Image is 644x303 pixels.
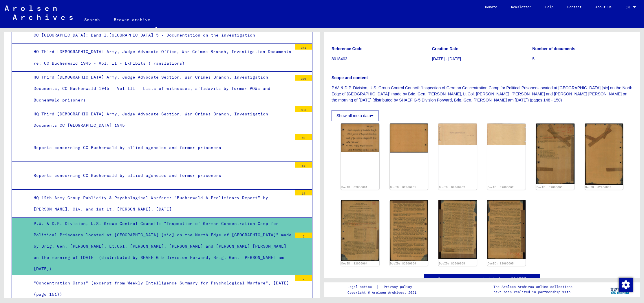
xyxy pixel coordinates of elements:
[488,186,514,189] a: DocID: 82066062
[390,200,428,261] img: 002.jpg
[295,106,312,112] div: 396
[439,262,465,265] a: DocID: 82066065
[487,124,526,145] img: 002.jpg
[585,124,623,185] img: 002.jpg
[332,46,363,51] b: Reference Code
[439,186,465,189] a: DocID: 82066062
[295,44,312,50] div: 341
[341,124,379,152] img: 001.jpg
[295,275,312,281] div: 2
[77,13,107,27] a: Search
[493,289,572,295] p: have been realized in partnership with
[332,75,368,80] b: Scope and content
[347,290,419,295] p: Copyright © Arolsen Archives, 2021
[537,186,563,189] a: DocID: 82066063
[29,192,292,215] div: HQ 12th Army Group Publicity & Psychological Warfare: "Buchenwald A Preliminary Report" by [PERSO...
[536,124,575,184] img: 001.jpg
[341,262,367,265] a: DocID: 82066064
[347,284,419,290] div: |
[29,277,292,300] div: "Concentration Camps" (excerpt from Weekly Intelligence Summary for Psychological Warfare", [DATE...
[390,124,428,153] img: 002.jpg
[619,278,633,292] img: Change consent
[341,186,367,189] a: DocID: 82066061
[29,108,292,131] div: HQ Third [DEMOGRAPHIC_DATA] Army, Judge Advocate Section, War Crimes Branch, Investigation Docume...
[341,200,379,261] img: 001.jpg
[487,200,526,259] img: 002.jpg
[107,13,157,28] a: Browse archive
[295,134,312,140] div: 69
[432,56,532,62] p: [DATE] - [DATE]
[438,276,526,282] a: See comments created before [DATE]
[295,162,312,168] div: 53
[332,85,632,103] p: P.W. & D.P. Division, U.S. Group Control Council: "Inspection of German Concentration Camp for Po...
[532,46,575,51] b: Number of documents
[488,262,514,265] a: DocID: 82066065
[493,284,572,289] p: The Arolsen Archives online collections
[295,190,312,195] div: 14
[29,142,292,153] div: Reports concerning CC Buchenwald by allied agencies and former prisoners
[332,110,378,121] button: Show all meta data
[332,56,432,62] p: 8018403
[609,282,631,297] img: yv_logo.png
[379,284,419,290] a: Privacy policy
[532,56,632,62] p: 5
[29,218,292,275] div: P.W. & D.P. Division, U.S. Group Control Council: "Inspection of German Concentration Camp for Po...
[438,200,477,259] img: 001.jpg
[29,46,292,69] div: HQ Third [DEMOGRAPHIC_DATA] Army, Judge Advocate Office, War Crimes Branch, Investigation Documen...
[390,186,416,189] a: DocID: 82066061
[438,124,477,145] img: 001.jpg
[585,186,611,189] a: DocID: 82066063
[432,46,458,51] b: Creation Date
[29,72,292,106] div: HQ Third [DEMOGRAPHIC_DATA] Army, Judge Advocate Section, War Crimes Branch, Investigation Docume...
[390,262,416,265] a: DocID: 82066064
[347,284,376,290] a: Legal notice
[29,170,292,181] div: Reports concerning CC Buchenwald by allied agencies and former prisoners
[5,6,73,20] img: Arolsen_neg.svg
[295,75,312,81] div: 390
[295,233,312,238] div: 5
[625,5,632,9] span: EN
